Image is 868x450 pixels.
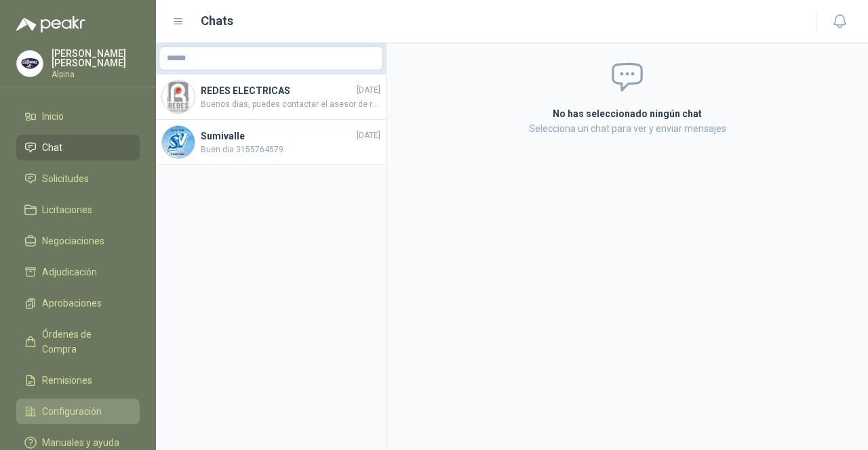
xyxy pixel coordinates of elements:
[42,140,62,155] span: Chat
[16,367,140,393] a: Remisiones
[16,259,140,285] a: Adjudicación
[156,74,386,120] a: Company LogoREDES ELECTRICAS[DATE]Buenos dias, puedes contactar el asesor de redes a la siguiente...
[403,121,852,136] p: Selecciona un chat para ver y enviar mensajes
[156,120,386,165] a: Company LogoSumivalle[DATE]Buen dia 3155764579
[42,327,127,357] span: Órdenes de Compra
[16,399,140,424] a: Configuración
[16,197,140,223] a: Licitaciones
[16,135,140,160] a: Chat
[403,106,852,121] h2: No has seleccionado ningún chat
[42,296,102,311] span: Aprobaciones
[201,98,380,111] span: Buenos dias, puedes contactar el asesor de redes a la siguiente linea: 3504338244
[42,202,92,217] span: Licitaciones
[42,171,89,186] span: Solicitudes
[16,16,85,32] img: Logo peakr
[162,81,195,113] img: Company Logo
[16,104,140,129] a: Inicio
[42,233,104,248] span: Negociaciones
[201,12,233,30] h1: Chats
[201,129,354,143] h4: Sumivalle
[52,70,140,78] p: Alpina
[201,143,380,156] span: Buen dia 3155764579
[42,435,119,450] span: Manuales y ayuda
[16,290,140,316] a: Aprobaciones
[42,265,97,279] span: Adjudicación
[42,404,102,419] span: Configuración
[162,126,195,158] img: Company Logo
[52,49,140,68] p: [PERSON_NAME] [PERSON_NAME]
[16,321,140,362] a: Órdenes de Compra
[357,84,380,97] span: [DATE]
[16,166,140,192] a: Solicitudes
[17,51,43,76] img: Company Logo
[42,373,92,388] span: Remisiones
[16,228,140,254] a: Negociaciones
[201,83,354,98] h4: REDES ELECTRICAS
[42,109,64,124] span: Inicio
[357,129,380,142] span: [DATE]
